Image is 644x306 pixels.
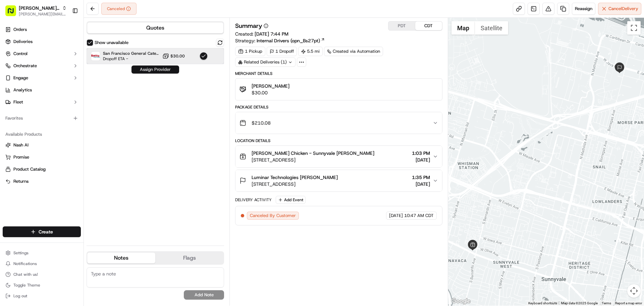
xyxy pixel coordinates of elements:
span: Orchestrate [13,63,37,69]
div: Merchant Details [235,71,442,76]
a: Product Catalog [5,166,78,172]
span: Pylon [67,167,81,172]
span: Promise [13,154,29,160]
button: Promise [3,152,81,163]
span: Fleet [13,99,23,105]
span: Engage [13,75,28,81]
button: Add Event [276,196,306,204]
span: 1:35 PM [412,174,430,181]
span: [PERSON_NAME] Transportation [19,5,59,11]
a: Created via Automation [324,47,383,56]
h3: Summary [235,23,262,29]
button: Toggle fullscreen view [627,21,641,35]
div: Favorites [3,113,81,124]
span: San Francisco General Catering [103,51,160,56]
span: Settings [13,250,29,256]
button: CDT [415,21,442,30]
div: Delivery Activity [235,197,272,203]
input: Got a question? Start typing here... [17,43,121,50]
button: [PERSON_NAME][EMAIL_ADDRESS][DOMAIN_NAME] [19,11,67,17]
button: Reassign [572,3,595,15]
button: Notes [87,253,155,263]
a: Internal Drivers (opn_Bs27pt) [257,37,325,44]
a: Terms (opens in new tab) [602,301,611,305]
div: Location Details [235,138,442,143]
button: Show street map [451,21,475,35]
span: Orders [13,27,27,33]
a: Orders [3,24,81,35]
label: Show unavailable [95,40,128,46]
button: Nash AI [3,140,81,150]
a: Returns [5,178,78,184]
a: Report a map error [615,301,642,305]
span: Notifications [13,261,37,266]
span: 10:47 AM CDT [404,213,434,219]
button: Luminar Technologies [PERSON_NAME][STREET_ADDRESS]1:35 PM[DATE] [235,170,442,191]
button: Start new chat [114,66,122,74]
button: Chat with us! [3,270,81,279]
span: Chat with us! [13,272,38,277]
a: Powered byPylon [47,166,81,172]
button: Product Catalog [3,164,81,175]
span: Toggle Theme [13,282,40,288]
span: $30.00 [252,89,289,96]
img: Jeff Sasse [7,98,17,108]
button: Canceled [101,3,137,15]
div: 💻 [57,151,62,156]
span: Map data ©2025 Google [561,301,598,305]
span: Created: [235,31,288,37]
span: [STREET_ADDRESS] [252,157,374,163]
button: [PERSON_NAME] Chicken - Sunnyvale [PERSON_NAME][STREET_ADDRESS]1:03 PM[DATE] [235,146,442,167]
button: PDT [388,21,415,30]
img: 8571987876998_91fb9ceb93ad5c398215_72.jpg [14,64,26,76]
span: [PERSON_NAME] Chicken - Sunnyvale [PERSON_NAME] [252,150,374,157]
span: Returns [13,178,29,184]
div: Available Products [3,129,81,140]
button: Flags [155,253,223,263]
span: [STREET_ADDRESS] [252,181,338,187]
span: • [56,104,58,110]
div: Related Deliveries (1) [235,57,296,67]
button: $210.08 [235,112,442,134]
a: Nash AI [5,142,78,148]
span: Deliveries [13,39,33,45]
span: [DATE] [59,104,73,110]
span: Nash AI [13,142,29,148]
a: Open this area in Google Maps (opens a new window) [450,297,472,306]
a: Analytics [3,85,81,95]
a: Promise [5,154,78,160]
a: Deliveries [3,36,81,47]
button: Settings [3,248,81,258]
div: 📗 [7,151,12,156]
button: Returns [3,176,81,187]
button: Orchestrate [3,60,81,71]
p: Welcome 👋 [7,27,122,38]
img: Jeff Sasse [7,116,17,127]
span: Analytics [13,87,32,93]
div: 5.5 mi [298,47,323,56]
button: Fleet [3,97,81,107]
button: Map camera controls [627,284,641,298]
div: 1 Pickup [235,47,265,56]
button: Show satellite imagery [475,21,508,35]
span: [DATE] [412,181,430,187]
span: Log out [13,293,27,299]
div: 1 Dropoff [267,47,297,56]
button: CancelDelivery [598,3,641,15]
span: Knowledge Base [13,150,51,157]
button: See all [104,86,122,94]
button: Control [3,48,81,59]
a: 📗Knowledge Base [4,147,54,160]
span: Luminar Technologies [PERSON_NAME] [252,174,338,181]
span: Cancel Delivery [608,6,638,12]
span: 1:03 PM [412,150,430,157]
span: [DATE] 7:44 PM [255,31,288,37]
span: Reassign [575,6,592,12]
span: Internal Drivers (opn_Bs27pt) [257,37,320,44]
span: [PERSON_NAME] [252,83,289,89]
div: Strategy: [235,37,325,44]
button: Log out [3,291,81,301]
div: Package Details [235,104,442,110]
